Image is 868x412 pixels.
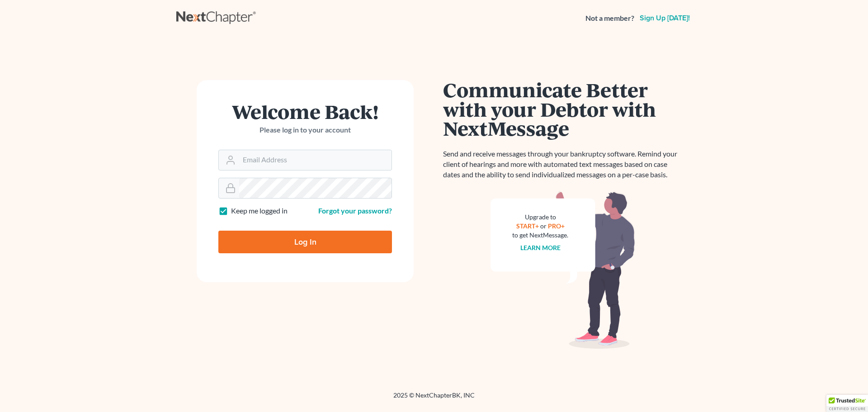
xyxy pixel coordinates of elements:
[239,150,392,170] input: Email Address
[585,13,634,24] strong: Not a member?
[516,222,539,230] a: START+
[638,14,692,22] a: Sign up [DATE]!
[231,206,288,216] label: Keep me logged in
[318,206,392,215] a: Forgot your password?
[443,80,683,138] h1: Communicate Better with your Debtor with NextMessage
[491,191,635,349] img: nextmessage_bg-59042aed3d76b12b5cd301f8e5b87938c9018125f34e5fa2b7a6b67550977c72.svg
[512,213,568,222] div: Upgrade to
[520,244,561,251] a: Learn more
[540,222,547,230] span: or
[443,149,683,180] p: Send and receive messages through your bankruptcy software. Remind your client of hearings and mo...
[512,231,568,240] div: to get NextMessage.
[176,391,692,407] div: 2025 © NextChapterBK, INC
[218,125,392,135] p: Please log in to your account
[218,231,392,253] input: Log In
[826,395,868,412] div: TrustedSite Certified
[218,102,392,121] h1: Welcome Back!
[548,222,565,230] a: PRO+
